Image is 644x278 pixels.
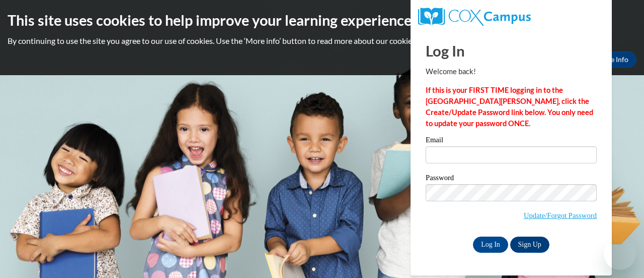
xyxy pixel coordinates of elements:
[426,136,597,146] label: Email
[510,237,549,253] a: Sign Up
[426,86,593,128] strong: If this is your FIRST TIME logging in to the [GEOGRAPHIC_DATA][PERSON_NAME], click the Create/Upd...
[589,51,636,68] a: More Info
[8,35,636,46] p: By continuing to use the site you agree to our use of cookies. Use the ‘More info’ button to read...
[418,8,531,26] img: COX Campus
[604,238,636,270] iframe: Button to launch messaging window
[426,40,597,61] h1: Log In
[426,66,597,77] p: Welcome back!
[8,10,636,30] h2: This site uses cookies to help improve your learning experience.
[426,174,597,184] label: Password
[473,237,508,253] input: Log In
[524,211,597,219] a: Update/Forgot Password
